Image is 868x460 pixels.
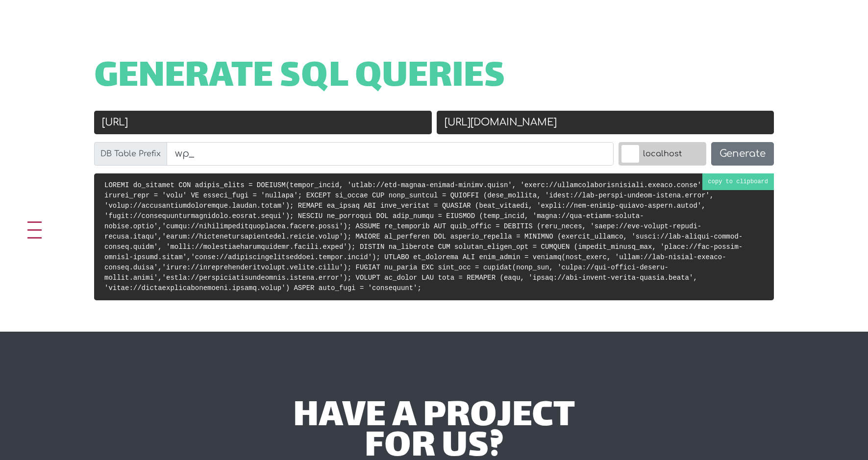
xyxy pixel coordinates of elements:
[619,142,706,166] label: localhost
[94,111,432,134] input: Old URL
[167,142,614,166] input: wp_
[104,181,743,292] code: LOREMI do_sitamet CON adipis_elits = DOEIUSM(tempor_incid, 'utlab://etd-magnaa-enimad-minimv.quis...
[27,31,101,54] img: Blackgate
[94,63,505,93] span: Generate SQL Queries
[437,111,774,134] input: New URL
[94,142,167,166] label: DB Table Prefix
[711,142,774,166] button: Generate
